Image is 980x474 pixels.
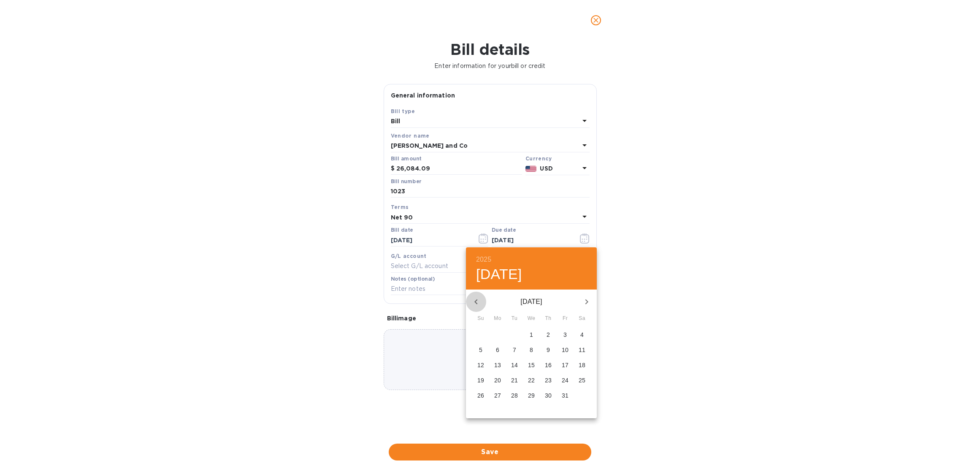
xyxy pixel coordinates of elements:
button: 8 [524,342,539,358]
button: [DATE] [476,265,522,283]
button: 1 [524,327,539,342]
p: 11 [579,345,585,354]
p: 24 [562,376,569,384]
button: 18 [574,358,590,373]
p: 17 [562,360,569,369]
span: We [524,314,539,323]
button: 27 [490,388,505,403]
p: 22 [528,376,535,384]
button: 21 [507,373,522,388]
button: 17 [558,358,573,373]
p: 27 [494,391,501,399]
p: 4 [580,330,584,339]
button: 19 [473,373,488,388]
button: 20 [490,373,505,388]
button: 14 [507,358,522,373]
span: Mo [490,314,505,323]
span: Th [541,314,556,323]
span: Fr [558,314,573,323]
p: 21 [511,376,518,384]
button: 23 [541,373,556,388]
p: 1 [530,330,533,339]
button: 28 [507,388,522,403]
button: 12 [473,358,488,373]
p: 5 [479,345,482,354]
p: 25 [579,376,585,384]
button: 24 [558,373,573,388]
p: 30 [545,391,552,399]
p: 7 [513,345,516,354]
button: 15 [524,358,539,373]
button: 2025 [476,254,491,265]
p: 2 [547,330,550,339]
p: 23 [545,376,552,384]
p: 31 [562,391,569,399]
button: 30 [541,388,556,403]
span: Sa [574,314,590,323]
button: 4 [574,327,590,342]
p: 12 [477,360,484,369]
p: 10 [562,345,569,354]
p: 16 [545,360,552,369]
p: 18 [579,360,585,369]
p: 28 [511,391,518,399]
button: 2 [541,327,556,342]
p: 6 [496,345,499,354]
p: [DATE] [486,297,577,307]
button: 10 [558,342,573,358]
button: 25 [574,373,590,388]
p: 13 [494,360,501,369]
button: 13 [490,358,505,373]
p: 20 [494,376,501,384]
span: Su [473,314,488,323]
p: 29 [528,391,535,399]
button: 26 [473,388,488,403]
button: 9 [541,342,556,358]
button: 29 [524,388,539,403]
span: Tu [507,314,522,323]
button: 5 [473,342,488,358]
p: 26 [477,391,484,399]
p: 8 [530,345,533,354]
button: 3 [558,327,573,342]
p: 9 [547,345,550,354]
button: 16 [541,358,556,373]
p: 15 [528,360,535,369]
p: 3 [563,330,567,339]
button: 6 [490,342,505,358]
button: 31 [558,388,573,403]
button: 22 [524,373,539,388]
button: 11 [574,342,590,358]
p: 19 [477,376,484,384]
button: 7 [507,342,522,358]
p: 14 [511,360,518,369]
